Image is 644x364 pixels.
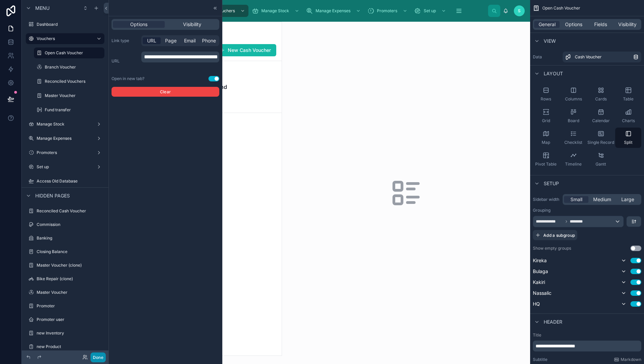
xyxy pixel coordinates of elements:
span: Bulaga [533,268,548,275]
span: Cash Voucher [575,54,602,60]
span: Fields [594,21,607,28]
label: Link type [112,38,139,43]
button: Gantt [588,149,614,170]
a: Master Voucher [34,90,104,101]
span: Kireka [533,257,547,264]
a: Manage Expenses [26,133,104,144]
label: URL [112,58,139,64]
button: Charts [615,106,641,126]
span: Setup [544,180,559,187]
span: General [539,21,556,28]
label: Access Old Database [37,178,103,184]
a: Branch Voucher [34,62,104,73]
span: Columns [565,96,582,102]
a: Manage Stock [250,5,303,17]
label: Vouchers [37,36,91,41]
a: Manage Expenses [304,5,364,17]
span: Options [565,21,582,28]
a: Bike Repair (clone) [26,273,104,284]
span: Manage Expenses [316,8,350,14]
a: Vouchers [205,5,248,17]
button: Split [615,128,641,148]
span: Hidden pages [35,192,70,199]
label: Fund transfer [45,107,103,113]
span: Medium [593,196,611,203]
span: Phone [202,37,216,44]
span: Checklist [564,140,582,145]
span: Split [624,140,632,145]
span: Add a subgroup [543,233,575,238]
button: Timeline [560,149,586,170]
span: Options [130,21,147,28]
button: Clear [112,87,219,97]
button: Board [560,106,586,126]
a: Set up [412,5,449,17]
a: Closing Balance [26,246,104,257]
span: Manage Stock [261,8,289,14]
span: Page [165,37,177,44]
label: Branch Voucher [45,64,103,70]
span: HQ [533,301,540,307]
label: Commission [37,222,103,227]
a: Master Voucher (clone) [26,260,104,271]
label: Dashboard [37,22,103,27]
span: Open Cash Voucher [542,5,580,11]
span: Promoters [377,8,397,14]
button: Calendar [588,106,614,126]
a: Dashboard [26,19,104,30]
a: new Product [26,341,104,352]
span: Table [623,96,633,102]
span: Gantt [596,161,606,167]
button: Single Record [588,128,614,148]
div: scrollable content [141,52,219,62]
label: Show empty groups [533,246,571,251]
a: Banking [26,233,104,244]
a: Manage Stock [26,119,104,130]
a: Promoter user [26,314,104,325]
a: Cash Voucher [563,52,641,62]
span: Nassalic [533,290,551,296]
span: Board [568,118,579,123]
button: Add a subgroup [533,230,577,240]
label: Master Voucher (clone) [37,263,103,268]
button: Map [533,128,559,148]
a: Fund transfer [34,104,104,115]
div: scrollable content [163,3,488,18]
button: Grid [533,106,559,126]
button: Checklist [560,128,586,148]
label: Promoter [37,303,103,309]
span: Small [570,196,582,203]
label: Manage Stock [37,121,94,127]
span: Charts [622,118,635,123]
button: Cards [588,84,614,104]
label: Open Cash Voucher [45,50,100,56]
span: View [544,38,556,44]
a: Promoter [26,301,104,311]
span: Rows [541,96,551,102]
div: scrollable content [533,341,641,351]
label: Reconciled Vouchers [45,79,103,84]
span: Cards [595,96,607,102]
label: Master Voucher [45,93,103,98]
label: Title [533,332,641,338]
span: Map [542,140,550,145]
label: Manage Expenses [37,136,94,141]
button: Pivot Table [533,149,559,170]
a: Master Voucher [26,287,104,298]
span: Kakiri [533,279,545,286]
span: Visibility [183,21,201,28]
span: Timeline [565,161,582,167]
span: S [518,8,521,14]
label: Promoters [37,150,94,155]
span: Visibility [618,21,637,28]
label: Master Voucher [37,290,103,295]
span: Email [184,37,196,44]
button: Done [90,352,106,362]
label: Grouping [533,208,550,213]
a: Open Cash Voucher [34,47,104,58]
span: Calendar [592,118,610,123]
span: Large [621,196,634,203]
span: Menu [35,5,49,12]
a: Commission [26,219,104,230]
label: Closing Balance [37,249,103,254]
